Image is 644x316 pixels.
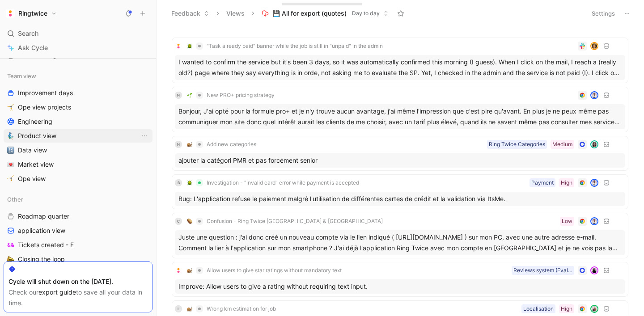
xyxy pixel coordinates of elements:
div: Team viewImprovement days🤸Ope view projectsEngineering🧞‍♂️Product viewView actions🔢Data view💌Mark... [4,69,153,185]
a: logo🐌Allow users to give star ratings without mandatory textReviews system (Evaluations)avatarImp... [172,262,628,297]
a: export guide [38,288,76,296]
div: Reviews system (Evaluations) [513,266,572,275]
div: Other [4,193,153,206]
img: avatar [591,141,597,147]
img: 🤸 [7,175,14,182]
img: logo [175,42,182,50]
button: 🥔Confusion - Ring Twice [GEOGRAPHIC_DATA] & [GEOGRAPHIC_DATA] [184,216,386,227]
img: 🥔 [187,219,192,224]
div: High [561,304,572,313]
a: Improvement days [4,86,153,100]
div: Team view [4,69,153,83]
h1: Ringtwice [18,9,47,17]
a: N🌱New PRO+ pricing strategyavatarBonjour, J'ai opté pour la formule pro+ et je n'y trouve aucun a... [172,87,628,132]
a: Roadmap quarter [4,210,153,223]
img: avatar [591,43,597,49]
div: L [175,305,182,312]
button: 🌱New PRO+ pricing strategy [184,90,278,101]
button: Settings [588,7,619,20]
div: Juste une question : j'ai donc créé un nouveau compte via le lien indiqué ( [URL][DOMAIN_NAME] ) ... [175,230,625,255]
span: Ask Cycle [18,42,48,53]
span: Closing the loop [18,255,65,264]
a: application view [4,224,153,237]
span: Allow users to give star ratings without mandatory text [207,267,342,274]
img: 🧞‍♂️ [7,132,14,139]
span: Wrong km estimation for job [207,305,276,312]
div: N [175,92,182,99]
span: Day to day [352,9,380,18]
button: RingtwiceRingtwice [4,7,59,20]
button: View actions [140,131,149,140]
span: Tickets created - E [18,240,74,249]
span: Engineering [18,117,52,126]
div: N [175,141,182,148]
div: B [175,179,182,186]
a: 💌Market view [4,158,153,171]
span: Product view [18,131,56,140]
img: 🤸 [7,104,14,111]
button: 🪲"Task already paid" banner while the job is still in "unpaid" in the admin [184,41,386,51]
div: I wanted to confirm the service but it's been 3 days, so it was automatically confirmed this morn... [175,55,625,80]
span: Investigation - "invalid card" error while payment is accepted [207,179,359,186]
button: 🔢 [5,145,16,156]
img: avatar [591,92,597,98]
div: OtherRoadmap quarterapplication viewTickets created - E📣Closing the loop🌟Roadmap yearly strategy ... [4,193,153,309]
img: 📣 [7,256,14,263]
button: 🤸 [5,102,16,113]
button: Feedback [167,7,213,20]
img: avatar [591,218,597,224]
span: Improvement days [18,88,73,97]
img: 🪲 [187,43,192,49]
div: Cycle will shut down on the [DATE]. [8,276,148,287]
a: 🤸Ope view projects [4,101,153,114]
img: Ringtwice [6,9,15,18]
a: 🤸Ope view [4,172,153,185]
span: Ope view [18,174,46,183]
a: 📣Closing the loop [4,253,153,266]
span: Roadmap quarter [18,212,69,221]
span: Data view [18,146,47,155]
img: 🔢 [7,147,14,154]
button: 🧞‍♂️ [5,131,16,141]
span: Search [18,28,38,39]
span: Other [7,195,23,204]
span: "Task already paid" banner while the job is still in "unpaid" in the admin [207,42,383,50]
a: B🪲Investigation - "invalid card" error while payment is acceptedHighPaymentavatarBug: L'applicati... [172,174,628,209]
a: Tickets created - E [4,238,153,252]
div: Localisation [523,304,554,313]
img: 🐌 [187,268,192,273]
button: 💾 All for export (quotes)Day to day [258,7,393,20]
a: logo🪲"Task already paid" banner while the job is still in "unpaid" in the adminavatarI wanted to ... [172,38,628,83]
span: Add new categories [207,141,256,148]
button: 🐌Add new categories [184,139,259,150]
div: C [175,218,182,225]
a: C🥔Confusion - Ring Twice [GEOGRAPHIC_DATA] & [GEOGRAPHIC_DATA]LowavatarJuste une question : j'ai ... [172,213,628,258]
a: Ask Cycle [4,41,153,55]
span: New PRO+ pricing strategy [207,92,275,99]
button: 🪲Investigation - "invalid card" error while payment is accepted [184,177,362,188]
img: avatar [591,180,597,186]
button: 🐌Wrong km estimation for job [184,303,279,314]
img: avatar [591,306,597,312]
div: Medium [552,140,572,149]
div: Low [562,217,572,226]
div: Bug: L'application refuse le paiement malgré l'utilisation de différentes cartes de crédit et la ... [175,192,625,206]
a: N🐌Add new categoriesMediumRing Twice Categoriesavatarajouter la catégori PMR et pas forcément senior [172,136,628,171]
button: 🤸 [5,173,16,184]
span: Ope view projects [18,103,71,112]
img: logo [175,267,182,274]
span: Team view [7,72,36,80]
div: Improve: Allow users to give a rating without requiring text input. [175,279,625,294]
button: 💌 [5,159,16,170]
span: Market view [18,160,54,169]
button: 📣 [5,254,16,265]
span: 💾 All for export (quotes) [272,9,347,18]
a: 🧞‍♂️Product viewView actions [4,129,153,143]
button: Views [222,7,249,20]
img: 🪲 [187,180,192,185]
span: Confusion - Ring Twice [GEOGRAPHIC_DATA] & [GEOGRAPHIC_DATA] [207,218,383,225]
img: 💌 [7,161,14,168]
a: 🔢Data view [4,143,153,157]
div: Bonjour, J'ai opté pour la formule pro+ et je n'y trouve aucun avantage, j'ai même l'impression q... [175,104,625,129]
button: 🐌Allow users to give star ratings without mandatory text [184,265,345,276]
